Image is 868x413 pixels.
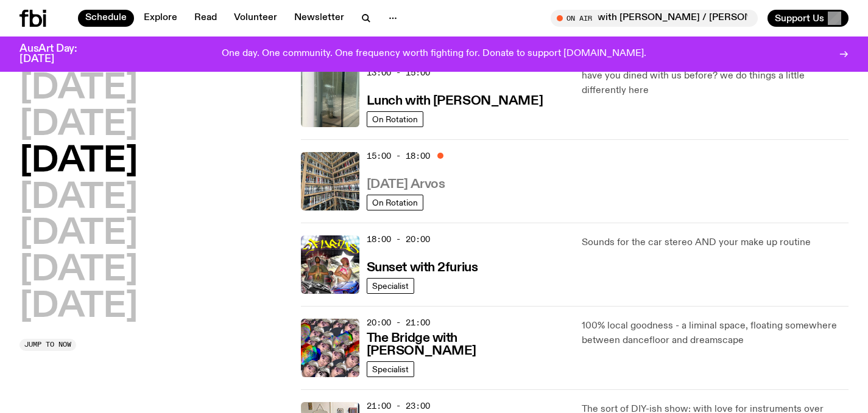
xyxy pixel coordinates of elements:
[19,44,97,64] h3: AusArt Day: [DATE]
[301,152,359,210] img: A corner shot of the fbi music library
[367,111,423,127] a: On Rotation
[367,150,430,162] span: 15:00 - 18:00
[19,217,138,251] button: [DATE]
[78,10,134,27] a: Schedule
[367,92,543,108] a: Lunch with [PERSON_NAME]
[372,114,418,123] span: On Rotation
[767,10,849,27] button: Support Us
[19,290,138,324] button: [DATE]
[367,176,445,191] a: [DATE] Arvos
[372,364,409,373] span: Specialist
[775,13,824,24] span: Support Us
[367,67,430,78] span: 13:00 - 15:00
[19,72,138,106] button: [DATE]
[367,234,430,245] span: 18:00 - 20:00
[19,108,138,142] button: [DATE]
[367,400,430,412] span: 21:00 - 23:00
[582,235,849,250] p: Sounds for the car stereo AND your make up routine
[367,95,543,108] h3: Lunch with [PERSON_NAME]
[367,259,478,274] a: Sunset with 2furius
[367,195,423,210] a: On Rotation
[367,178,445,191] h3: [DATE] Arvos
[19,254,138,288] button: [DATE]
[367,330,568,358] a: The Bridge with [PERSON_NAME]
[582,319,849,348] p: 100% local goodness - a liminal space, floating somewhere between dancefloor and dreamscape
[372,281,409,290] span: Specialist
[287,10,351,27] a: Newsletter
[551,10,758,27] button: On Air[DATE] Arvos with [PERSON_NAME] / [PERSON_NAME] interview with [PERSON_NAME]
[187,10,224,27] a: Read
[367,332,568,358] h3: The Bridge with [PERSON_NAME]
[367,361,414,377] a: Specialist
[222,49,646,60] p: One day. One community. One frequency worth fighting for. Donate to support [DOMAIN_NAME].
[582,69,849,98] p: have you dined with us before? we do things a little differently here
[19,339,76,351] button: Jump to now
[372,198,418,207] span: On Rotation
[24,341,71,348] span: Jump to now
[367,317,430,328] span: 20:00 - 21:00
[301,235,359,294] img: In the style of cheesy 2000s hip hop mixtapes - Mateo on the left has his hands clapsed in prayer...
[367,262,478,274] h3: Sunset with 2furius
[136,10,185,27] a: Explore
[19,145,138,179] button: [DATE]
[367,278,414,294] a: Specialist
[227,10,284,27] a: Volunteer
[19,181,138,215] button: [DATE]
